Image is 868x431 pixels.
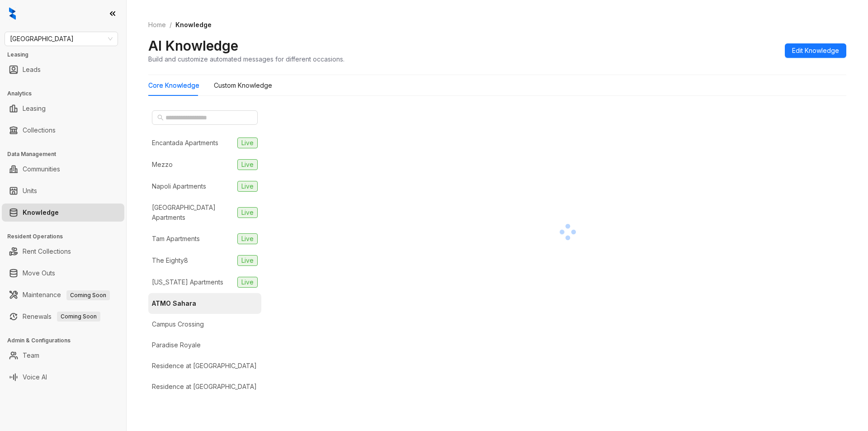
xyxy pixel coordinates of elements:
span: Live [237,233,258,244]
a: Move Outs [23,264,55,282]
img: logo [9,7,16,20]
div: Encantada Apartments [152,138,218,148]
li: Knowledge [2,204,124,222]
a: Team [23,346,39,365]
div: Mezzo [152,160,173,170]
span: Live [237,159,258,170]
li: Team [2,346,124,365]
h2: AI Knowledge [148,37,238,54]
li: Leasing [2,99,124,118]
li: Collections [2,121,124,139]
a: Voice AI [23,368,47,386]
span: Live [237,181,258,192]
a: Rent Collections [23,242,71,260]
div: [US_STATE] Apartments [152,277,223,287]
span: Knowledge [175,21,212,28]
div: Tam Apartments [152,234,200,244]
div: Residence at [GEOGRAPHIC_DATA] [152,361,257,371]
li: Rent Collections [2,242,124,260]
h3: Resident Operations [7,232,126,241]
span: Edit Knowledge [792,46,839,56]
a: Home [146,20,168,30]
span: Live [237,277,258,288]
span: Live [237,137,258,148]
div: Paradise Royale [152,340,201,350]
a: Leasing [23,99,46,118]
li: Leads [2,61,124,79]
div: [GEOGRAPHIC_DATA] Apartments [152,203,234,223]
div: Build and customize automated messages for different occasions. [148,54,344,64]
div: Napoli Apartments [152,181,206,191]
span: Live [237,255,258,266]
a: Communities [23,160,60,178]
div: Core Knowledge [148,81,199,90]
a: Knowledge [23,204,59,222]
span: Live [237,207,258,218]
h3: Admin & Configurations [7,336,126,345]
h3: Analytics [7,90,126,98]
a: RenewalsComing Soon [23,308,100,326]
li: Units [2,182,124,200]
div: Campus Crossing [152,319,204,329]
li: / [170,20,172,30]
li: Communities [2,160,124,178]
a: Leads [23,61,41,79]
div: ATMO Sahara [152,298,196,308]
div: Custom Knowledge [214,81,272,90]
span: Coming Soon [66,290,110,300]
li: Move Outs [2,264,124,282]
div: The Eighty8 [152,256,188,265]
a: Collections [23,121,56,139]
span: Coming Soon [57,312,100,322]
h3: Data Management [7,150,126,158]
li: Voice AI [2,368,124,386]
span: Fairfield [10,32,113,46]
a: Units [23,182,37,200]
h3: Leasing [7,51,126,59]
span: search [157,114,164,121]
li: Maintenance [2,286,124,304]
div: Residence at [GEOGRAPHIC_DATA] [152,382,257,392]
li: Renewals [2,308,124,326]
button: Edit Knowledge [785,43,846,58]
